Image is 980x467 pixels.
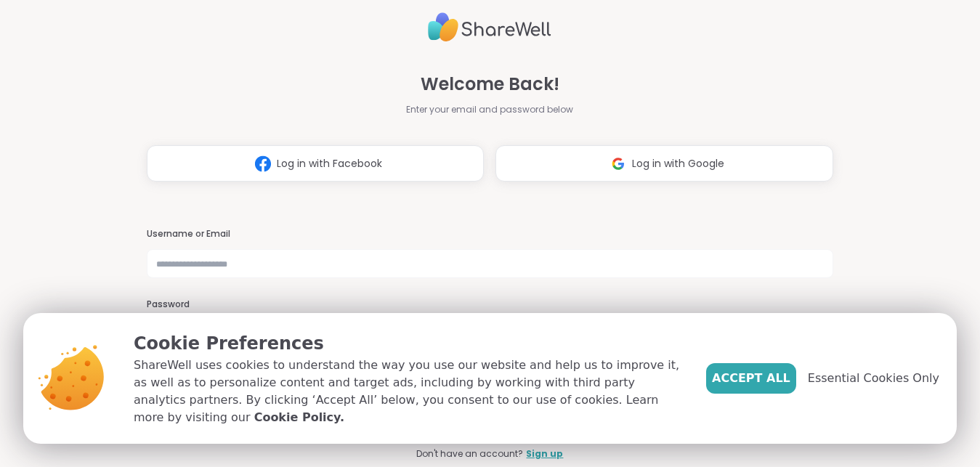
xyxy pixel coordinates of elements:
button: Log in with Google [495,145,833,182]
span: Log in with Google [632,156,724,171]
span: Log in with Facebook [277,156,382,171]
span: Don't have an account? [416,447,523,460]
a: Sign up [526,447,563,460]
span: Essential Cookies Only [808,370,939,387]
img: ShareWell Logomark [249,150,277,177]
img: ShareWell Logo [428,7,551,48]
button: Accept All [706,363,796,394]
span: Welcome Back! [421,71,559,97]
img: ShareWell Logomark [604,150,632,177]
span: Enter your email and password below [406,103,573,116]
h3: Password [147,299,833,311]
p: Cookie Preferences [134,330,683,357]
span: Accept All [712,370,790,387]
button: Log in with Facebook [147,145,484,182]
p: ShareWell uses cookies to understand the way you use our website and help us to improve it, as we... [134,357,683,426]
h3: Username or Email [147,228,833,240]
a: Cookie Policy. [254,409,344,426]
